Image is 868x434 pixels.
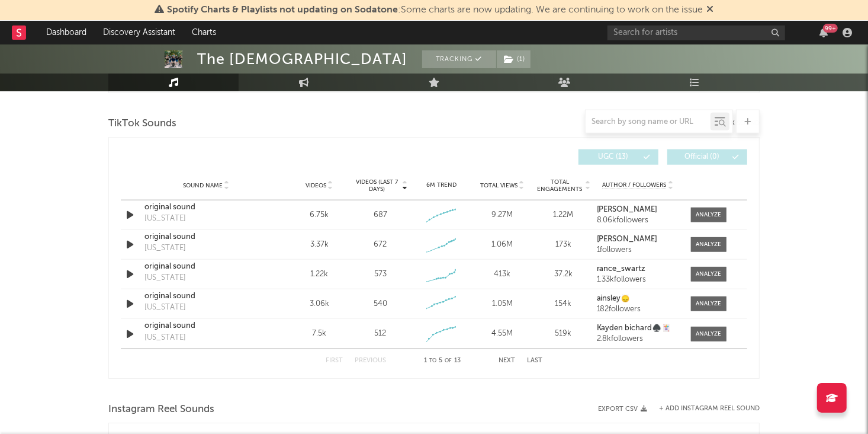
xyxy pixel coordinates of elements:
[38,21,95,44] a: Dashboard
[414,181,469,190] div: 6M Trend
[292,328,347,340] div: 7.5k
[445,358,452,363] span: of
[197,50,407,68] div: The [DEMOGRAPHIC_DATA]
[675,154,729,161] span: Official ( 0 )
[292,298,347,310] div: 3.06k
[144,242,186,254] div: [US_STATE]
[586,154,641,161] span: UGC ( 13 )
[355,358,386,364] button: Previous
[597,295,631,302] strong: ainsley🙂‍↕️
[496,50,531,68] span: ( 1 )
[597,295,679,303] a: ainsley🙂‍↕️
[144,261,268,273] a: original sound
[292,209,347,221] div: 6.75k
[167,5,703,15] span: : Some charts are now updating. We are continuing to work on the issue
[536,209,591,221] div: 1.22M
[536,269,591,280] div: 37.2k
[144,231,268,243] a: original sound
[144,302,186,314] div: [US_STATE]
[144,332,186,344] div: [US_STATE]
[374,209,387,221] div: 687
[667,149,747,165] button: Official(0)
[597,235,679,244] a: [PERSON_NAME]
[326,358,343,364] button: First
[167,5,398,15] span: Spotify Charts & Playlists not updating on Sodatone
[475,209,530,221] div: 9.27M
[597,305,679,314] div: 182 followers
[144,202,268,213] a: original sound
[475,269,530,280] div: 413k
[497,50,531,68] button: (1)
[578,149,658,165] button: UGC(13)
[597,246,679,254] div: 1 followers
[422,50,496,68] button: Tracking
[292,239,347,251] div: 3.37k
[429,358,436,363] span: to
[536,239,591,251] div: 173k
[607,25,785,40] input: Search for artists
[144,272,186,284] div: [US_STATE]
[306,182,326,189] span: Videos
[536,328,591,340] div: 519k
[527,358,542,364] button: Last
[598,406,647,413] button: Export CSV
[292,269,347,280] div: 1.22k
[597,235,658,243] strong: [PERSON_NAME]
[108,403,214,417] span: Instagram Reel Sounds
[536,298,591,310] div: 154k
[353,178,401,193] span: Videos (last 7 days)
[475,239,530,251] div: 1.06M
[536,178,584,193] span: Total Engagements
[95,21,184,44] a: Discovery Assistant
[647,406,760,412] div: + Add Instagram Reel Sound
[410,354,475,368] div: 1 5 13
[659,406,760,412] button: + Add Instagram Reel Sound
[597,206,658,213] strong: [PERSON_NAME]
[586,117,711,127] input: Search by song name or URL
[374,298,387,310] div: 540
[597,324,679,333] a: Kayden bichard♠️🃏
[602,181,666,189] span: Author / Followers
[597,324,671,332] strong: Kayden bichard♠️🃏
[475,328,530,340] div: 4.55M
[475,298,530,310] div: 1.05M
[144,291,268,302] a: original sound
[374,328,386,340] div: 512
[819,28,828,37] button: 99+
[597,216,679,225] div: 8.06k followers
[706,5,713,15] span: Dismiss
[374,269,387,280] div: 573
[480,182,517,189] span: Total Views
[499,358,515,364] button: Next
[374,239,387,251] div: 672
[823,24,838,33] div: 99 +
[597,265,679,273] a: rance_swartz
[597,276,679,284] div: 1.33k followers
[597,265,646,273] strong: rance_swartz
[597,335,679,343] div: 2.8k followers
[184,21,224,44] a: Charts
[597,206,679,214] a: [PERSON_NAME]
[183,182,223,189] span: Sound Name
[144,320,268,332] a: original sound
[144,213,186,225] div: [US_STATE]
